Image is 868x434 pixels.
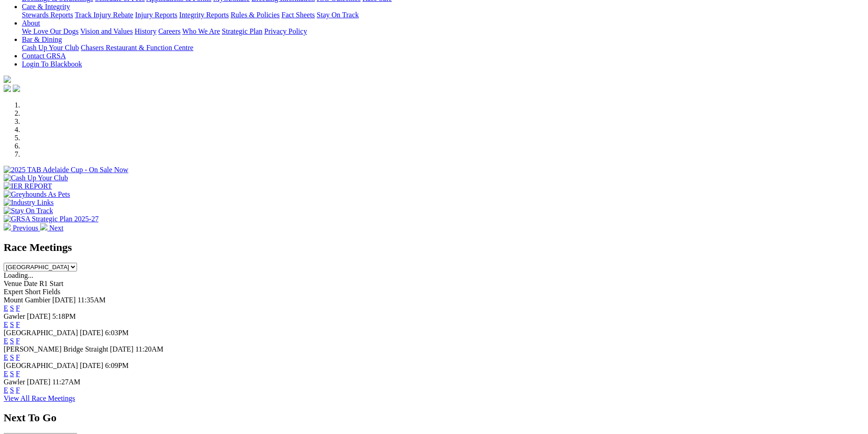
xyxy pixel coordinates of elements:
[4,207,53,215] img: Stay On Track
[4,85,11,92] img: facebook.svg
[16,321,20,328] a: F
[4,271,33,279] span: Loading...
[110,345,134,353] span: [DATE]
[22,27,864,36] div: About
[105,329,129,337] span: 6:03PM
[4,312,25,320] span: Gawler
[135,345,164,353] span: 11:20AM
[4,353,8,361] a: E
[4,76,11,83] img: logo-grsa-white.png
[24,280,37,287] span: Date
[10,353,14,361] a: S
[264,27,307,35] a: Privacy Policy
[22,44,864,52] div: Bar & Dining
[10,321,14,328] a: S
[13,224,38,232] span: Previous
[231,11,280,19] a: Rules & Policies
[16,370,20,378] a: F
[222,27,262,35] a: Strategic Plan
[158,27,180,35] a: Careers
[52,312,76,320] span: 5:18PM
[75,11,133,19] a: Track Injury Rebate
[22,36,62,43] a: Bar & Dining
[22,3,70,10] a: Care & Integrity
[4,223,11,230] img: chevron-left-pager-white.svg
[27,378,51,386] span: [DATE]
[4,394,75,402] a: View All Race Meetings
[80,27,133,35] a: Vision and Values
[4,166,128,174] img: 2025 TAB Adelaide Cup - On Sale Now
[40,224,63,232] a: Next
[22,11,864,19] div: Care & Integrity
[77,296,106,304] span: 11:35AM
[10,370,14,378] a: S
[4,321,8,328] a: E
[22,27,78,35] a: We Love Our Dogs
[4,182,52,190] img: IER REPORT
[4,215,98,223] img: GRSA Strategic Plan 2025-27
[16,304,20,312] a: F
[4,224,40,232] a: Previous
[10,337,14,345] a: S
[4,370,8,378] a: E
[4,345,108,353] span: [PERSON_NAME] Bridge Straight
[317,11,359,19] a: Stay On Track
[135,11,177,19] a: Injury Reports
[4,362,78,369] span: [GEOGRAPHIC_DATA]
[4,412,864,424] h2: Next To Go
[4,199,54,207] img: Industry Links
[4,190,70,199] img: Greyhounds As Pets
[16,386,20,394] a: F
[16,337,20,345] a: F
[42,288,60,296] span: Fields
[52,378,81,386] span: 11:27AM
[80,329,103,337] span: [DATE]
[4,337,8,345] a: E
[4,174,68,182] img: Cash Up Your Club
[13,85,20,92] img: twitter.svg
[10,304,14,312] a: S
[179,11,229,19] a: Integrity Reports
[39,280,63,287] span: R1 Start
[4,378,25,386] span: Gawler
[16,353,20,361] a: F
[81,44,193,51] a: Chasers Restaurant & Function Centre
[22,60,82,68] a: Login To Blackbook
[4,280,22,287] span: Venue
[22,11,73,19] a: Stewards Reports
[4,296,51,304] span: Mount Gambier
[282,11,315,19] a: Fact Sheets
[4,241,864,254] h2: Race Meetings
[22,44,79,51] a: Cash Up Your Club
[25,288,41,296] span: Short
[4,288,23,296] span: Expert
[27,312,51,320] span: [DATE]
[52,296,76,304] span: [DATE]
[134,27,156,35] a: History
[4,304,8,312] a: E
[4,329,78,337] span: [GEOGRAPHIC_DATA]
[40,223,47,230] img: chevron-right-pager-white.svg
[105,362,129,369] span: 6:09PM
[80,362,103,369] span: [DATE]
[22,52,66,60] a: Contact GRSA
[10,386,14,394] a: S
[4,386,8,394] a: E
[49,224,63,232] span: Next
[182,27,220,35] a: Who We Are
[22,19,40,27] a: About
